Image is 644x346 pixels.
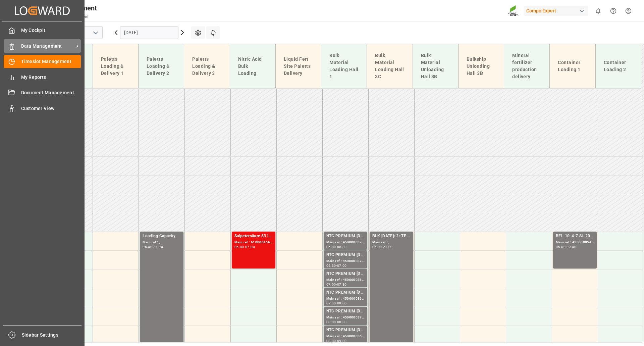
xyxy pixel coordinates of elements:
[327,49,361,83] div: Bulk Material Loading Hall 1
[372,240,411,245] div: Main ref : ,
[326,258,365,264] div: Main ref : 4500000375, 2000000279;
[336,339,337,342] div: -
[21,58,81,65] span: Timeslot Management
[337,339,347,342] div: 09:00
[326,327,365,334] div: NTC PREMIUM [DATE]+3+TE BULK;
[21,27,81,34] span: My Cockpit
[326,289,365,296] div: NTC PREMIUM [DATE]+3+TE BULK;
[336,302,337,305] div: -
[418,49,453,83] div: Bulk Material Unloading Hall 3B
[336,245,337,248] div: -
[234,245,244,248] div: 06:00
[326,315,365,320] div: Main ref : 4500000374, 2000000279;
[143,233,181,240] div: Loading Capacity
[326,252,365,258] div: NTC PREMIUM [DATE]+3+TE BULK;
[152,245,153,248] div: -
[383,245,393,248] div: 21:00
[372,245,382,248] div: 06:00
[509,49,544,83] div: Mineral fertilizer production delivery
[566,245,567,248] div: -
[21,105,81,112] span: Customer View
[21,43,74,50] span: Data Management
[508,5,519,17] img: Screenshot%202023-09-29%20at%2010.02.21.png_1712312052.png
[326,339,336,342] div: 08:30
[326,264,336,267] div: 06:30
[153,245,163,248] div: 21:00
[326,240,365,245] div: Main ref : 4500000373, 2000000279;
[120,26,178,39] input: DD.MM.YYYY
[336,283,337,286] div: -
[556,245,566,248] div: 06:00
[326,233,365,240] div: NTC PREMIUM [DATE]+3+TE BULK;
[464,53,498,80] div: Bulkship Unloading Hall 3B
[190,53,224,80] div: Paletts Loading & Delivery 3
[281,53,316,80] div: Liquid Fert Site Paletts Delivery
[326,302,336,305] div: 07:30
[326,320,336,324] div: 08:00
[234,233,273,240] div: Salpetersäure 53 lose
[326,308,365,315] div: NTC PREMIUM [DATE]+3+TE BULK;
[524,6,588,16] div: Compo Expert
[144,53,178,80] div: Paletts Loading & Delivery 2
[326,296,365,302] div: Main ref : 4500000369, 2000000279;
[337,283,347,286] div: 07:30
[567,245,576,248] div: 07:00
[234,240,273,245] div: Main ref : 6100001662, 2000001410
[372,233,411,240] div: BLK [DATE]+2+TE (GW) BULK
[244,245,245,248] div: -
[601,56,636,76] div: Container Loading 2
[372,49,407,83] div: Bulk Material Loading Hall 3C
[326,334,365,339] div: Main ref : 4500000366, 2000000279;
[555,56,590,76] div: Container Loading 1
[98,53,133,80] div: Paletts Loading & Delivery 1
[336,264,337,267] div: -
[556,233,594,240] div: BFL 10-4-7 SL 200L (x4)TW ISPM;BFL 34 SL 27-0-0 +TE 200L (x4) TW;BFL Costi SL 20L (x48) D,A,CH,EN...
[336,320,337,324] div: -
[143,240,181,245] div: Main ref : ,
[337,245,347,248] div: 06:30
[591,3,606,18] button: show 0 new notifications
[245,245,255,248] div: 07:00
[606,3,621,18] button: Help Center
[22,332,82,339] span: Sidebar Settings
[143,245,152,248] div: 06:00
[21,89,81,96] span: Document Management
[21,74,81,81] span: My Reports
[90,28,100,38] button: open menu
[235,53,270,80] div: Nitric Acid Bulk Loading
[556,240,594,245] div: Main ref : 4500000547, 2000000447
[337,320,347,324] div: 08:30
[337,264,347,267] div: 07:00
[382,245,383,248] div: -
[326,283,336,286] div: 07:00
[524,4,591,17] button: Compo Expert
[337,302,347,305] div: 08:00
[4,86,81,99] a: Document Management
[326,245,336,248] div: 06:00
[326,277,365,283] div: Main ref : 4500000367, 2000000279;
[4,70,81,84] a: My Reports
[326,270,365,277] div: NTC PREMIUM [DATE]+3+TE BULK;
[4,102,81,115] a: Customer View
[4,24,81,37] a: My Cockpit
[4,55,81,68] a: Timeslot Management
